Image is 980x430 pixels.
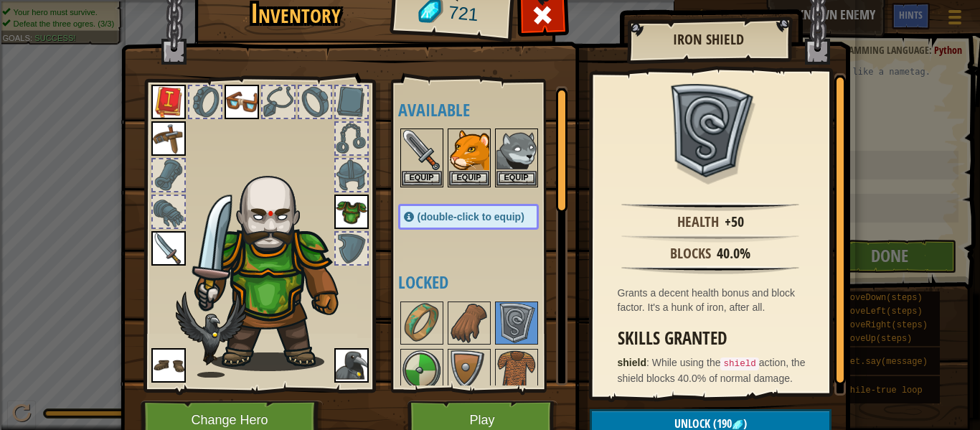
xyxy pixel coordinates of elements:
[6,32,974,45] div: Move To ...
[402,350,442,391] img: portrait.png
[6,45,974,57] div: Delete
[6,96,974,109] div: Move To ...
[677,212,719,233] div: Health
[449,171,489,186] button: Equip
[334,348,369,383] img: portrait.png
[646,357,652,368] span: :
[496,171,537,186] button: Equip
[618,357,646,368] strong: shield
[6,6,974,19] div: Sort A > Z
[187,162,363,371] img: goliath_hair.png
[6,70,974,83] div: Sign out
[720,357,758,370] code: shield
[398,101,567,119] h4: Available
[176,291,246,378] img: raven-paper-doll.png
[621,266,798,274] img: hr.png
[664,84,757,177] img: portrait.png
[151,231,186,266] img: portrait.png
[6,57,974,70] div: Options
[418,211,524,223] span: (double-click to equip)
[449,130,489,170] img: portrait.png
[618,286,811,314] div: Grants a decent health bonus and block factor. It's a hunk of iron, after all.
[618,357,806,384] span: While using the action, the shield blocks 40.0% of normal damage.
[402,171,442,186] button: Equip
[621,202,798,211] img: hr.png
[6,83,974,96] div: Rename
[449,303,489,343] img: portrait.png
[621,234,798,243] img: hr.png
[618,329,811,348] h3: Skills Granted
[334,195,369,229] img: portrait.png
[496,350,537,391] img: portrait.png
[641,32,776,47] h2: Iron Shield
[717,243,750,264] div: 40.0%
[496,303,537,343] img: portrait.png
[670,243,711,264] div: Blocks
[151,348,186,383] img: portrait.png
[402,303,442,343] img: portrait.png
[398,273,567,291] h4: Locked
[6,19,974,32] div: Sort New > Old
[225,85,259,119] img: portrait.png
[496,130,537,170] img: portrait.png
[151,121,186,156] img: portrait.png
[449,350,489,391] img: portrait.png
[402,130,442,170] img: portrait.png
[725,212,744,233] div: +50
[151,85,186,119] img: portrait.png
